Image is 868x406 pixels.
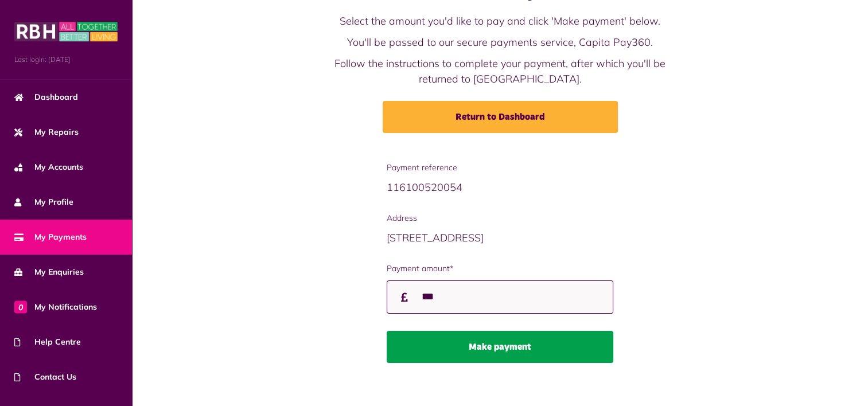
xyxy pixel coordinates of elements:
[328,13,673,29] p: Select the amount you'd like to pay and click 'Make payment' below.
[387,231,484,244] span: [STREET_ADDRESS]
[14,196,73,208] span: My Profile
[14,54,118,65] span: Last login: [DATE]
[14,126,79,138] span: My Repairs
[383,101,618,133] a: Return to Dashboard
[14,336,81,348] span: Help Centre
[387,263,613,275] label: Payment amount*
[14,301,97,313] span: My Notifications
[387,212,613,224] span: Address
[328,34,673,50] p: You'll be passed to our secure payments service, Capita Pay360.
[387,331,613,363] button: Make payment
[14,91,78,103] span: Dashboard
[328,56,673,87] p: Follow the instructions to complete your payment, after which you'll be returned to [GEOGRAPHIC_D...
[14,20,118,43] img: MyRBH
[387,181,462,194] span: 116100520054
[14,231,87,243] span: My Payments
[387,162,613,174] span: Payment reference
[14,300,27,313] span: 0
[14,371,76,383] span: Contact Us
[14,161,83,173] span: My Accounts
[14,266,84,278] span: My Enquiries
